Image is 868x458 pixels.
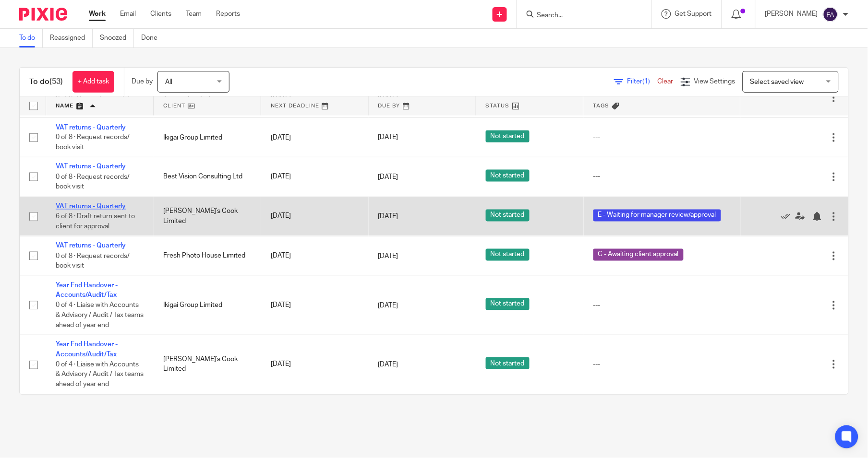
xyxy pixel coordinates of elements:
[378,213,398,220] span: [DATE]
[56,124,126,131] a: VAT returns - Quarterly
[56,213,135,230] span: 6 of 8 · Draft return sent to client for approval
[186,9,202,19] a: Team
[627,78,658,85] span: Filter
[261,236,369,276] td: [DATE]
[486,249,530,261] span: Not started
[154,335,261,394] td: [PERSON_NAME]'s Cook Limited
[19,29,43,47] a: To do
[56,174,130,190] span: 0 of 8 · Request records/ book visit
[593,360,731,369] div: ---
[593,301,731,310] div: ---
[378,174,398,180] span: [DATE]
[593,249,684,261] span: G - Awaiting client approval
[261,276,369,335] td: [DATE]
[781,211,796,221] a: Mark as done
[486,130,530,142] span: Not started
[50,29,93,47] a: Reassigned
[56,253,130,270] span: 0 of 8 · Request records/ book visit
[216,9,240,19] a: Reports
[261,335,369,394] td: [DATE]
[154,276,261,335] td: Ikigai Group Limited
[150,9,171,19] a: Clients
[29,77,63,87] h1: To do
[694,78,735,85] span: View Settings
[154,197,261,236] td: [PERSON_NAME]'s Cook Limited
[536,12,623,20] input: Search
[486,170,530,182] span: Not started
[72,71,114,93] a: + Add task
[56,203,126,210] a: VAT returns - Quarterly
[823,7,838,22] img: svg%3E
[593,210,721,222] span: E - Waiting for manager review/approval
[643,78,651,85] span: (1)
[56,164,126,170] a: VAT returns - Quarterly
[19,8,67,21] img: Pixie
[100,29,134,47] a: Snoozed
[378,134,398,141] span: [DATE]
[593,103,610,108] span: Tags
[378,302,398,309] span: [DATE]
[593,172,731,182] div: ---
[154,157,261,197] td: Best Vision Consulting Ltd
[56,134,130,151] span: 0 of 8 · Request records/ book visit
[49,78,63,85] span: (53)
[261,117,369,157] td: [DATE]
[165,79,172,85] span: All
[675,11,712,17] span: Get Support
[486,357,530,369] span: Not started
[261,197,369,236] td: [DATE]
[261,157,369,197] td: [DATE]
[154,117,261,157] td: Ikigai Group Limited
[765,9,818,19] p: [PERSON_NAME]
[658,78,674,85] a: Clear
[154,236,261,276] td: Fresh Photo House Limited
[56,282,118,299] a: Year End Handover - Accounts/Audit/Tax
[89,9,106,19] a: Work
[56,302,144,329] span: 0 of 4 · Liaise with Accounts & Advisory / Audit / Tax teams ahead of year end
[750,79,804,85] span: Select saved view
[378,253,398,259] span: [DATE]
[56,243,126,249] a: VAT returns - Quarterly
[486,210,530,222] span: Not started
[120,9,136,19] a: Email
[486,298,530,310] span: Not started
[56,341,118,358] a: Year End Handover - Accounts/Audit/Tax
[132,77,153,86] p: Due by
[593,133,731,142] div: ---
[378,361,398,368] span: [DATE]
[56,361,144,388] span: 0 of 4 · Liaise with Accounts & Advisory / Audit / Tax teams ahead of year end
[141,29,165,47] a: Done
